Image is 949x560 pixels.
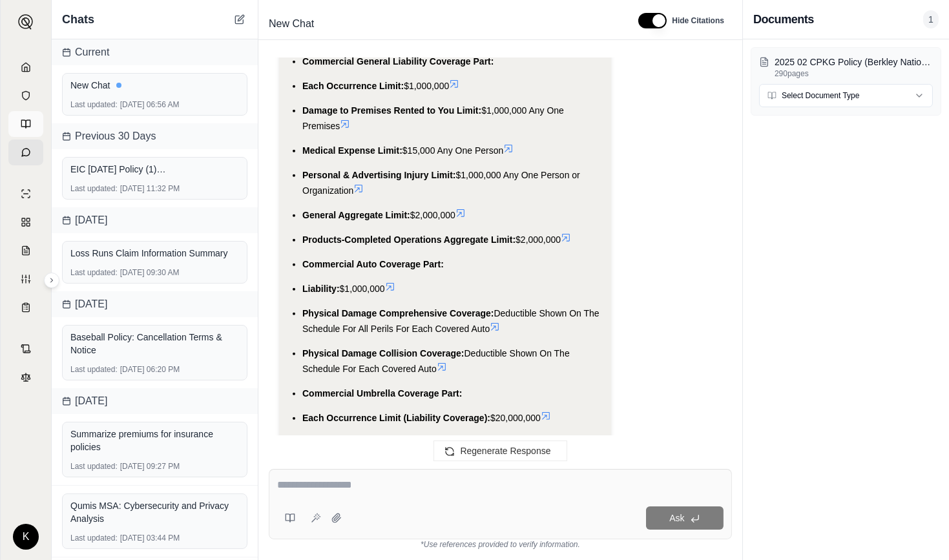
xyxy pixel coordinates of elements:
[404,81,449,91] span: $1,000,000
[232,12,247,27] button: New Chat
[402,145,503,156] span: $15,000 Any One Person
[70,428,239,453] div: Summarize premiums for insurance policies
[775,68,933,79] p: 290 pages
[8,266,43,292] a: Custom Report
[52,123,258,149] div: Previous 30 Days
[775,56,933,68] p: 2025 02 CPKG Policy (Berkley National Insurance).pdf
[646,506,724,530] button: Ask
[8,209,43,235] a: Policy Comparisons
[302,105,564,131] span: $1,000,000 Any One Premises
[70,79,239,92] div: New Chat
[70,99,118,110] span: Last updated:
[8,54,43,80] a: Home
[302,348,464,358] span: Physical Damage Collision Coverage:
[70,183,239,194] div: [DATE] 11:32 PM
[70,461,118,472] span: Last updated:
[70,331,239,357] div: Baseball Policy: Cancellation Terms & Notice
[302,145,402,156] span: Medical Expense Limit:
[302,210,410,220] span: General Aggregate Limit:
[302,105,481,116] span: Damage to Premises Rented to You Limit:
[302,170,456,180] span: Personal & Advertising Injury Limit:
[13,9,39,35] button: Expand sidebar
[302,388,462,399] span: Commercial Umbrella Coverage Part:
[70,163,167,176] span: EIC [DATE] Policy (1).pdf
[433,441,567,461] button: Regenerate Response
[70,364,239,375] div: [DATE] 06:20 PM
[70,247,239,260] div: Loss Runs Claim Information Summary
[302,81,404,91] span: Each Occurrence Limit:
[13,524,39,550] div: K
[18,14,34,30] img: Expand sidebar
[340,284,385,294] span: $1,000,000
[302,308,600,334] span: Deductible Shown On The Schedule For All Perils For Each Covered Auto
[269,539,732,550] div: *Use references provided to verify information.
[8,83,43,109] a: Documents Vault
[302,259,444,269] span: Commercial Auto Coverage Part:
[70,183,118,194] span: Last updated:
[8,295,43,320] a: Coverage Table
[70,533,239,543] div: [DATE] 03:44 PM
[8,336,43,362] a: Contract Analysis
[44,273,59,288] button: Expand sidebar
[669,513,684,523] span: Ask
[70,267,118,278] span: Last updated:
[302,308,494,318] span: Physical Damage Comprehensive Coverage:
[62,10,94,28] span: Chats
[759,56,933,79] button: 2025 02 CPKG Policy (Berkley National Insurance).pdf290pages
[672,16,724,26] span: Hide Citations
[70,499,239,525] div: Qumis MSA: Cybersecurity and Privacy Analysis
[8,140,43,165] a: Chat
[70,267,239,278] div: [DATE] 09:30 AM
[8,238,43,264] a: Claim Coverage
[302,170,580,196] span: $1,000,000 Any One Person or Organization
[460,446,550,456] span: Regenerate Response
[70,461,239,472] div: [DATE] 09:27 PM
[52,207,258,233] div: [DATE]
[302,284,340,294] span: Liability:
[70,99,239,110] div: [DATE] 06:56 AM
[410,210,455,220] span: $2,000,000
[302,56,494,67] span: Commercial General Liability Coverage Part:
[70,533,118,543] span: Last updated:
[302,348,570,374] span: Deductible Shown On The Schedule For Each Covered Auto
[516,234,561,245] span: $2,000,000
[490,413,541,423] span: $20,000,000
[264,14,319,34] span: New Chat
[302,413,490,423] span: Each Occurrence Limit (Liability Coverage):
[52,388,258,414] div: [DATE]
[70,364,118,375] span: Last updated:
[264,14,623,34] div: Edit Title
[8,181,43,207] a: Single Policy
[302,234,516,245] span: Products-Completed Operations Aggregate Limit:
[753,10,814,28] h3: Documents
[923,10,939,28] span: 1
[8,364,43,390] a: Legal Search Engine
[8,111,43,137] a: Prompt Library
[52,39,258,65] div: Current
[52,291,258,317] div: [DATE]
